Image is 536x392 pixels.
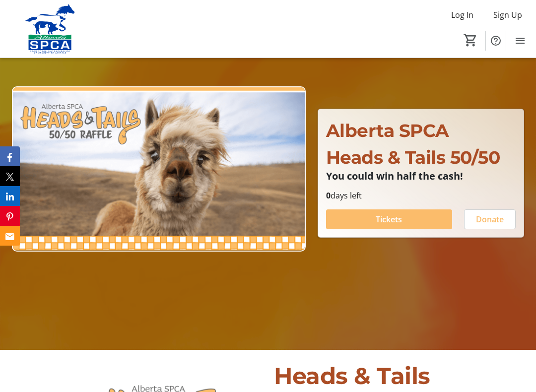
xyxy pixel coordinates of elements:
[326,190,331,201] span: 0
[510,31,530,51] button: Menu
[6,4,94,54] img: Alberta SPCA's Logo
[486,31,506,51] button: Help
[12,86,306,252] img: Campaign CTA Media Photo
[326,146,500,168] span: Heads & Tails 50/50
[476,213,504,225] span: Donate
[485,7,530,23] button: Sign Up
[326,120,449,141] span: Alberta SPCA
[376,213,402,225] span: Tickets
[493,9,522,21] span: Sign Up
[451,9,473,21] span: Log In
[326,209,452,229] button: Tickets
[326,190,516,201] p: days left
[326,171,516,182] p: You could win half the cash!
[464,209,516,229] button: Donate
[443,7,481,23] button: Log In
[462,31,479,49] button: Cart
